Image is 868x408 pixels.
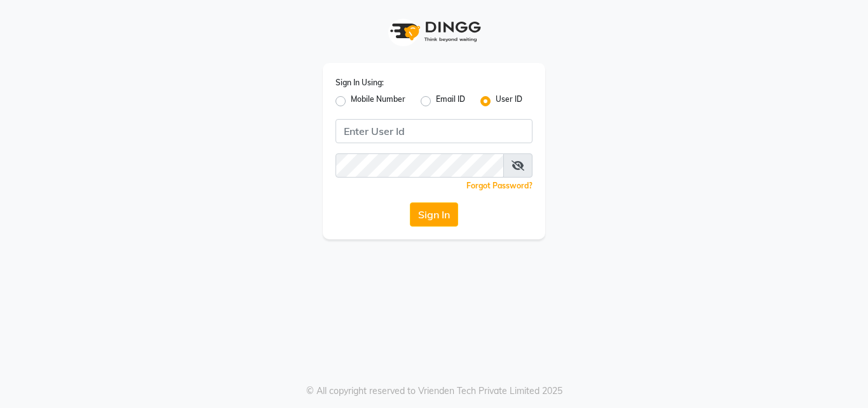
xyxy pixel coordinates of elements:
[351,94,405,109] label: Mobile Number
[436,94,465,109] label: Email ID
[496,94,522,109] label: User ID
[466,181,532,190] a: Forgot Password?
[336,77,384,88] label: Sign In Using:
[336,119,532,143] input: Username
[336,153,504,178] input: Username
[410,202,458,227] button: Sign In
[383,13,485,50] img: logo1.svg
